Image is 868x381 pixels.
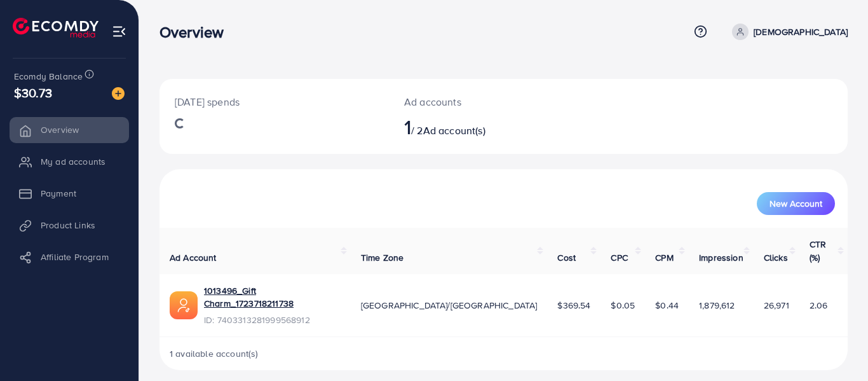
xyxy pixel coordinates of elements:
span: CPM [655,251,673,264]
span: CPC [611,251,627,264]
button: New Account [757,192,835,215]
span: 1,879,612 [699,299,735,312]
p: Ad accounts [404,94,546,109]
span: Time Zone [361,251,403,264]
span: 26,971 [764,299,789,312]
h2: / 2 [404,114,546,139]
span: Ad account(s) [423,123,485,137]
span: 2.06 [810,299,828,312]
span: Cost [557,251,576,264]
span: 1 [404,112,411,141]
span: New Account [770,199,822,208]
h3: Overview [159,23,234,41]
span: $30.73 [14,83,52,102]
span: ID: 7403313281999568912 [204,314,341,326]
img: logo [13,18,98,38]
a: 1013496_Gift Charm_1723718211738 [204,284,341,310]
span: Impression [699,251,743,264]
span: 1 available account(s) [170,347,259,360]
span: Ad Account [170,251,217,264]
img: ic-ads-acc.e4c84228.svg [170,291,198,319]
span: $0.44 [655,299,679,312]
span: CTR (%) [810,238,826,263]
img: menu [112,24,126,39]
span: Clicks [764,251,788,264]
span: $369.54 [557,299,590,312]
p: [DATE] spends [175,94,374,109]
a: [DEMOGRAPHIC_DATA] [727,24,848,40]
span: $0.05 [611,299,635,312]
img: image [112,87,125,100]
span: Ecomdy Balance [14,70,83,83]
span: [GEOGRAPHIC_DATA]/[GEOGRAPHIC_DATA] [361,299,538,312]
p: [DEMOGRAPHIC_DATA] [754,24,848,39]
